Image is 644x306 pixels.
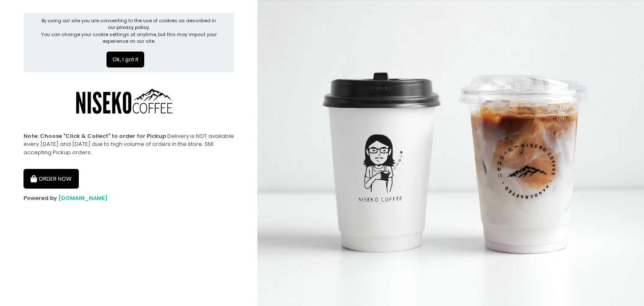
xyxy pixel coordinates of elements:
[65,78,190,127] img: Niseko Coffee
[58,194,108,202] a: [DOMAIN_NAME]
[38,17,220,45] div: By using our site you are consenting to the use of cookies as described in our You can change you...
[117,24,150,31] a: privacy policy.
[23,132,234,157] div: Delivery is NOT available every [DATE] and [DATE] due to high volume of orders in the store. Stil...
[23,132,166,140] b: Note: Choose "Click & Collect" to order for Pickup
[23,194,234,202] div: Powered by
[23,169,79,189] button: ORDER NOW
[106,52,144,67] button: Ok, I got it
